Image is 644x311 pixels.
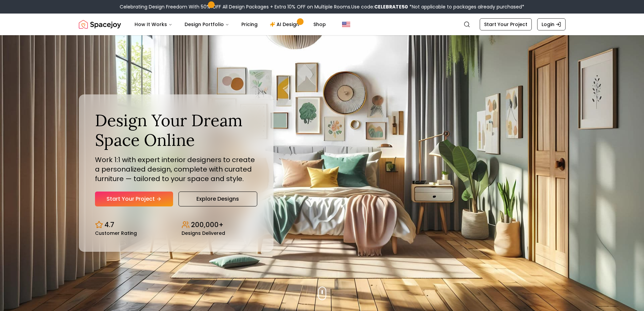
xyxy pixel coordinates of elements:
[264,18,307,31] a: AI Design
[408,3,524,10] span: *Not applicable to packages already purchased*
[191,220,223,229] p: 200,000+
[120,3,524,10] div: Celebrating Design Freedom With 50% OFF All Design Packages + Extra 10% OFF on Multiple Rooms.
[374,3,408,10] b: CELEBRATE50
[95,155,257,183] p: Work 1:1 with expert interior designers to create a personalized design, complete with curated fu...
[95,192,173,206] a: Start Your Project
[179,18,235,31] button: Design Portfolio
[79,14,566,35] nav: Global
[79,18,121,31] img: Spacejoy Logo
[342,20,350,28] img: United States
[79,18,121,31] a: Spacejoy
[182,231,225,236] small: Designs Delivered
[104,220,114,229] p: 4.7
[95,231,137,236] small: Customer Rating
[308,18,331,31] a: Shop
[95,215,257,236] div: Design stats
[351,3,408,10] span: Use code:
[129,18,178,31] button: How It Works
[178,192,257,206] a: Explore Designs
[129,18,331,31] nav: Main
[480,18,532,30] a: Start Your Project
[95,111,257,150] h1: Design Your Dream Space Online
[537,18,566,30] a: Login
[236,18,263,31] a: Pricing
